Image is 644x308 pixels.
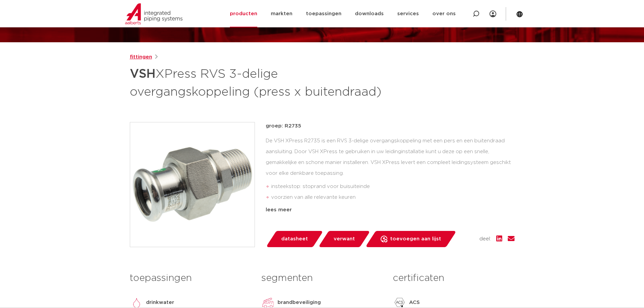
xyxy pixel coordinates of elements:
[393,271,514,285] h3: certificaten
[271,181,515,192] li: insteekstop: stoprand voor buisuiteinde
[266,231,323,247] a: datasheet
[266,122,515,130] p: groep: R2735
[130,271,251,285] h3: toepassingen
[271,192,515,203] li: voorzien van alle relevante keuren
[281,234,308,244] span: datasheet
[278,299,321,307] p: brandbeveiliging
[271,203,515,214] li: Leak Before Pressed-functie
[266,206,515,214] div: lees meer
[318,231,370,247] a: verwant
[334,234,355,244] span: verwant
[261,271,383,285] h3: segmenten
[130,64,384,100] h1: XPress RVS 3-delige overgangskoppeling (press x buitendraad)
[130,53,152,61] a: fittingen
[146,299,174,307] p: drinkwater
[266,136,515,203] div: De VSH XPress R2735 is een RVS 3-delige overgangskoppeling met een pers en een buitendraad aanslu...
[390,234,441,244] span: toevoegen aan lijst
[409,299,420,307] p: ACS
[130,122,255,247] img: Product Image for VSH XPress RVS 3-delige overgangskoppeling (press x buitendraad)
[479,235,491,243] span: deel:
[130,68,156,80] strong: VSH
